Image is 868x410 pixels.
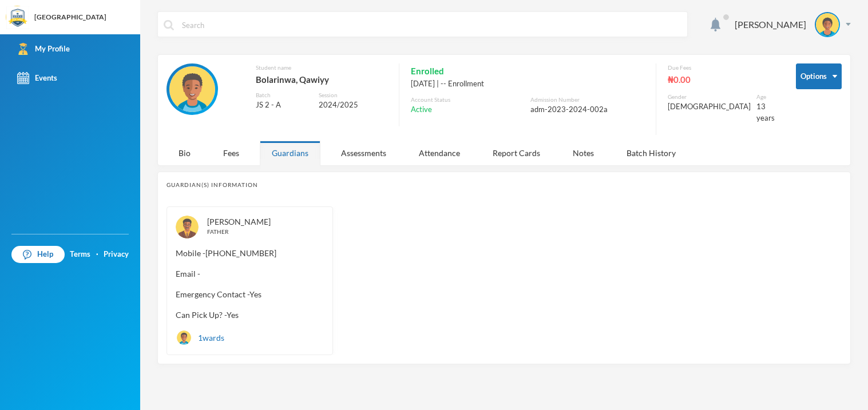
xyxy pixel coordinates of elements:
button: Options [796,63,842,89]
img: GUARDIAN [176,216,199,238]
img: search [164,20,174,30]
div: 13 years [756,101,779,124]
span: Can Pick Up? - Yes [176,309,324,321]
div: Batch [256,91,310,99]
a: Privacy [104,249,129,260]
div: Student name [256,63,387,72]
div: 1 wards [176,329,224,346]
div: adm-2023-2024-002a [530,104,644,116]
div: Account Status [411,95,525,104]
a: Terms [70,249,90,260]
img: STUDENT [169,66,215,112]
img: logo [6,6,29,29]
img: STUDENT [177,331,191,345]
div: [PERSON_NAME] [735,18,806,31]
div: · [96,249,98,260]
a: Help [11,246,65,263]
div: 2024/2025 [319,99,387,111]
div: [PERSON_NAME] [207,216,324,238]
div: Session [319,91,387,99]
div: FATHER [207,228,324,236]
div: Admission Number [530,95,644,104]
div: Bio [167,141,203,165]
div: Batch History [615,141,688,165]
span: Email - [176,268,324,280]
div: ₦0.00 [668,72,779,87]
div: Report Cards [481,141,552,165]
div: Age [756,93,779,101]
div: Guardian(s) Information [167,181,842,189]
div: [GEOGRAPHIC_DATA] [34,12,106,22]
div: Events [17,72,57,84]
div: Attendance [407,141,472,165]
span: Mobile - [PHONE_NUMBER] [176,247,324,259]
div: Notes [561,141,606,165]
div: [DEMOGRAPHIC_DATA] [668,101,751,113]
div: Bolarinwa, Qawiyy [256,72,387,87]
div: Guardians [260,141,320,165]
div: Assessments [329,141,398,165]
div: Due Fees [668,63,779,72]
div: My Profile [17,43,70,55]
div: Fees [211,141,251,165]
div: Gender [668,93,751,101]
span: Emergency Contact - Yes [176,288,324,300]
span: Enrolled [411,63,444,78]
span: Active [411,104,432,116]
div: JS 2 - A [256,99,310,111]
div: [DATE] | -- Enrollment [411,78,644,90]
img: STUDENT [816,13,839,36]
input: Search [181,12,681,38]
